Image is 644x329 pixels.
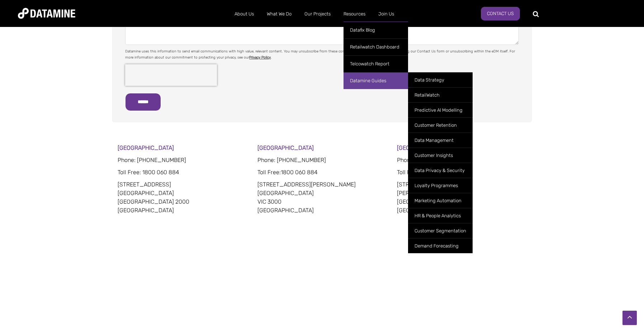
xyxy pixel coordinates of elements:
p: [STREET_ADDRESS] [GEOGRAPHIC_DATA] [GEOGRAPHIC_DATA] 2000 [GEOGRAPHIC_DATA] [118,180,247,215]
a: Customer Insights [408,148,473,163]
a: Data Management [408,133,473,148]
p: Datamine uses this information to send email communications with high value, relevant content. Yo... [125,48,519,61]
a: Data Strategy [408,72,473,87]
span: Toll Free [118,169,139,176]
a: RetailWatch [408,87,473,102]
strong: [GEOGRAPHIC_DATA] [118,144,174,151]
a: What We Do [260,5,298,23]
a: Predictive AI Modelling [408,102,473,117]
a: Our Projects [298,5,337,23]
span: Toll Free: 0800 328 264 [397,169,459,176]
a: HR & People Analytics [408,208,473,223]
a: Join Us [372,5,401,23]
a: About Us [228,5,260,23]
p: : 1800 060 884 [118,168,247,177]
a: Retailwatch Dashboard [344,38,408,55]
a: Telcowatch Report [344,55,408,72]
p: [STREET_ADDRESS][PERSON_NAME] [GEOGRAPHIC_DATA] VIC 3000 [GEOGRAPHIC_DATA] [257,180,387,215]
a: Datamine Guides [344,72,408,89]
a: Datafix Blog [344,22,408,38]
a: Privacy Policy [249,55,271,60]
strong: [GEOGRAPHIC_DATA] [397,144,453,151]
a: Contact Us [481,7,520,20]
a: Marketing Automation [408,193,473,208]
span: Phone: [PHONE_NUMBER] [257,157,326,163]
strong: [GEOGRAPHIC_DATA] [257,144,314,151]
a: Customer Segmentation [408,223,473,238]
span: Phone: [PHONE_NUMBER] [118,157,186,163]
p: [STREET_ADDRESS] [PERSON_NAME] [GEOGRAPHIC_DATA] 1052 [GEOGRAPHIC_DATA] [397,180,526,215]
a: Data Privacy & Security [408,163,473,178]
p: Phone: [397,156,526,164]
img: Datamine [18,8,75,19]
a: Loyalty Programmes [408,178,473,193]
a: Resources [337,5,372,23]
iframe: reCAPTCHA [125,64,217,86]
p: 1800 060 884 [257,168,387,177]
a: Customer Retention [408,117,473,133]
a: Demand Forecasting [408,238,473,253]
span: Toll Free: [257,169,281,176]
